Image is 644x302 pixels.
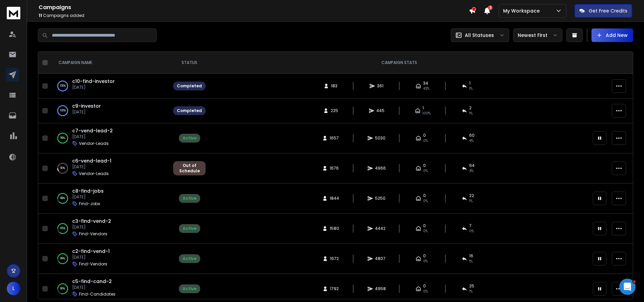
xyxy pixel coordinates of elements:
td: 99%c7-vend-lead-2[DATE]Vendor-Leads [50,123,169,153]
img: logo [7,7,20,19]
div: Active [183,286,196,292]
button: Add New [591,28,633,42]
span: 1580 [330,226,339,231]
p: Find-Vendors [79,261,107,267]
div: Out of Schedule [177,163,202,174]
p: 80 % [60,285,65,292]
a: c8-find-jobs [72,188,104,194]
p: [DATE] [72,194,104,200]
span: 0 [423,163,426,168]
h1: Campaigns [39,3,469,12]
span: 4807 [375,256,386,261]
td: 100%c10-find-investor[DATE] [50,74,169,99]
span: 445 [376,108,385,113]
a: c2-find-vend-1 [72,248,110,255]
p: 100 % [60,83,66,89]
p: 85 % [60,225,65,232]
span: 225 [331,108,338,113]
span: 0 [423,223,426,229]
span: 1 % [469,259,473,264]
div: Active [183,226,196,231]
span: 5250 [375,196,386,201]
td: 88%c8-find-jobs[DATE]Find-Jobs [50,184,169,214]
span: 1 [469,81,471,86]
th: CAMPAIGN NAME [50,52,169,74]
span: 2 [488,5,493,10]
span: 0 [423,193,426,198]
div: Active [183,256,196,261]
span: 1 % [469,289,473,294]
div: Active [183,135,196,141]
span: 0 [423,253,426,259]
p: [DATE] [72,285,116,290]
span: 0% [423,259,428,264]
span: 25 [469,283,474,289]
td: 89%c2-find-vend-1[DATE]Find-Vendors [50,244,169,274]
p: All Statuses [465,32,494,39]
span: 22 [469,193,474,198]
span: 183 [331,83,338,89]
p: Vendor-Leads [79,171,109,176]
a: c5-find-cand-2 [72,278,112,285]
span: 1844 [330,196,339,201]
span: 1672 [330,256,339,261]
span: 64 [469,163,475,168]
iframe: Intercom live chat [619,279,636,295]
div: Completed [177,108,202,113]
td: 85%c3-find-vend-2[DATE]Find-Vendors [50,214,169,244]
span: 5030 [375,135,386,141]
p: Vendor-Leads [79,141,109,146]
button: L [7,282,20,295]
div: Active [183,196,196,201]
div: Completed [177,83,202,89]
a: c10-find-investor [72,78,115,85]
p: Campaigns added [39,13,469,18]
span: 0% [423,289,428,294]
span: 0% [423,168,428,174]
span: 0% [423,198,428,204]
span: 1 % [469,111,473,116]
span: 1676 [330,166,339,171]
span: 0 [423,283,426,289]
span: 0% [423,229,428,234]
p: [DATE] [72,224,111,230]
span: 0 % [469,229,474,234]
p: My Workspace [503,7,542,14]
button: Newest First [513,28,562,42]
p: Get Free Credits [589,7,627,14]
p: 90 % [60,165,65,172]
button: Get Free Credits [575,4,632,18]
p: [DATE] [72,85,115,90]
span: 1657 [330,135,339,141]
p: [DATE] [72,134,113,139]
p: Find-Vendors [79,231,107,237]
span: 361 [377,83,384,89]
span: 7 [469,223,472,229]
span: 1 [422,105,424,111]
span: 1 % [469,86,473,91]
a: c3-find-vend-2 [72,218,111,224]
a: c9-investor [72,103,101,109]
p: Find-Jobs [79,201,100,207]
a: c6-vend-lead-1 [72,157,111,164]
p: 88 % [60,195,65,202]
span: 1 % [469,198,473,204]
span: 4442 [375,226,386,231]
th: STATUS [169,52,210,74]
p: [DATE] [72,109,101,115]
th: CAMPAIGN STATS [210,52,589,74]
span: 0% [423,138,428,144]
span: 1792 [330,286,339,292]
a: c7-vend-lead-2 [72,127,113,134]
span: 4958 [375,286,386,292]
